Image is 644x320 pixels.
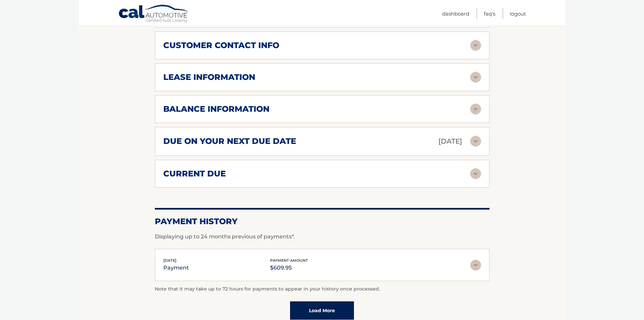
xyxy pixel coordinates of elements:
h2: Payment History [155,216,490,227]
h2: current due [163,169,226,179]
a: Cal Automotive [118,4,189,24]
span: [DATE] [163,258,176,263]
p: payment [163,263,189,273]
img: accordion-rest.svg [470,136,481,147]
img: accordion-rest.svg [470,72,481,83]
img: accordion-rest.svg [470,104,481,114]
a: Logout [510,8,526,19]
img: accordion-rest.svg [470,40,481,51]
img: accordion-rest.svg [470,168,481,179]
img: accordion-rest.svg [470,260,481,271]
span: payment amount [270,258,308,263]
p: Displaying up to 24 months previous of payments*. [155,233,490,241]
p: $609.95 [270,263,308,273]
p: [DATE] [438,135,462,147]
h2: balance information [163,104,269,114]
h2: due on your next due date [163,136,296,146]
h2: lease information [163,72,255,82]
a: Dashboard [442,8,469,19]
a: FAQ's [484,8,495,19]
p: Note that it may take up to 72 hours for payments to appear in your history once processed. [155,285,490,293]
a: Load More [290,301,354,320]
h2: customer contact info [163,40,279,50]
